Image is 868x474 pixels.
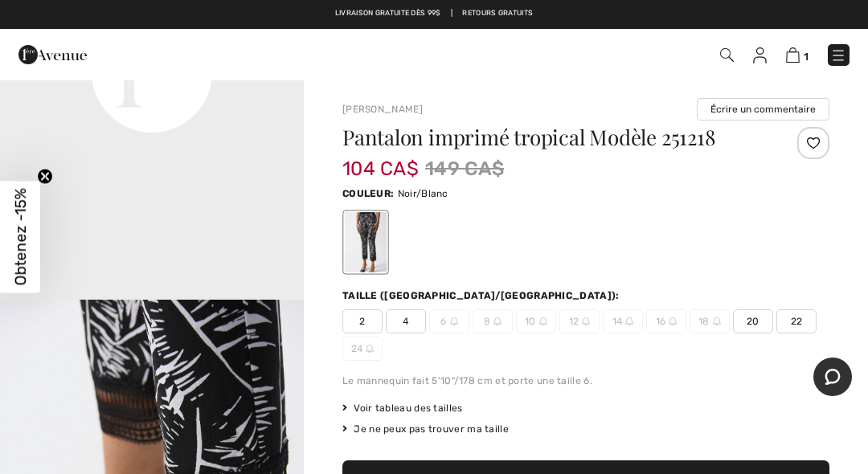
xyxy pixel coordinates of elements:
button: Close teaser [37,169,53,185]
span: 149 CA$ [425,154,504,183]
span: 18 [690,309,730,333]
a: 1ère Avenue [18,46,87,61]
span: 10 [516,309,556,333]
img: ring-m.svg [713,317,721,325]
div: Je ne peux pas trouver ma taille [342,422,829,436]
span: Couleur: [342,188,394,199]
img: ring-m.svg [669,317,677,325]
span: 6 [429,309,469,333]
img: ring-m.svg [493,317,502,325]
a: Retours gratuits [462,8,533,19]
a: [PERSON_NAME] [342,104,423,115]
button: Écrire un commentaire [697,98,829,121]
span: 2 [342,309,383,333]
a: 1 [786,45,809,64]
span: 104 CA$ [342,141,419,180]
a: Livraison gratuite dès 99$ [335,8,441,19]
span: Voir tableau des tailles [342,401,463,415]
div: Noir/Blanc [345,212,387,272]
span: 16 [646,309,686,333]
img: ring-m.svg [582,317,590,325]
img: 1ère Avenue [18,39,87,71]
img: ring-m.svg [539,317,547,325]
span: 22 [776,309,817,333]
span: 20 [733,309,773,333]
img: Recherche [720,48,734,62]
h1: Pantalon imprimé tropical Modèle 251218 [342,127,748,148]
img: ring-m.svg [625,317,633,325]
span: 8 [473,309,513,333]
div: Taille ([GEOGRAPHIC_DATA]/[GEOGRAPHIC_DATA]): [342,288,623,303]
div: Le mannequin fait 5'10"/178 cm et porte une taille 6. [342,374,829,388]
span: 12 [559,309,600,333]
span: 24 [342,337,383,361]
img: Mes infos [753,47,767,63]
iframe: Ouvre un widget dans lequel vous pouvez chatter avec l’un de nos agents [813,358,852,398]
span: 1 [804,51,809,63]
img: Panier d'achat [786,47,800,63]
span: Obtenez -15% [11,189,30,286]
span: Noir/Blanc [398,188,448,199]
img: Menu [830,47,846,63]
img: ring-m.svg [366,345,374,353]
span: | [451,8,452,19]
img: ring-m.svg [450,317,458,325]
span: 4 [386,309,426,333]
span: 14 [603,309,643,333]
